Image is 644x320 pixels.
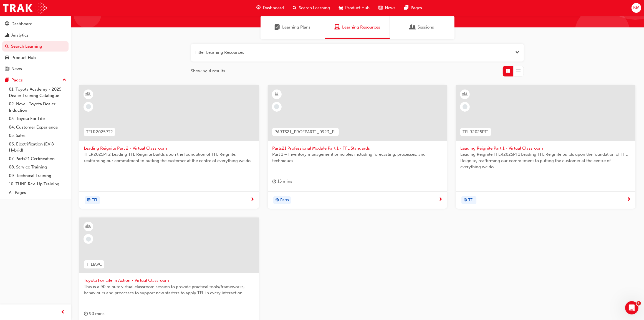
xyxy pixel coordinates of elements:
[460,151,631,170] span: Leading Reignite TFLR2025PT1 Leading TFL Reignite builds upon the foundation of TFL Reignite, rea...
[400,2,426,14] a: pages-iconPages
[272,145,443,152] span: Parts21 Professional Module Part 1 - TFL Standards
[84,277,254,284] span: Toyota For Life In Action - Virtual Classroom
[252,2,288,14] a: guage-iconDashboard
[632,3,641,13] button: BM
[7,180,69,188] a: 10. TUNE Rev-Up Training
[404,4,408,11] span: pages-icon
[5,66,9,71] span: news-icon
[268,85,447,209] a: PARTS21_PROFPART1_0923_ELParts21 Professional Module Part 1 - TFL StandardsPart 1 – Inventory man...
[378,4,383,11] span: news-icon
[7,131,69,140] a: 05. Sales
[191,68,225,74] span: Showing 4 results
[463,104,468,109] span: learningRecordVerb_NONE-icon
[468,197,474,203] span: TFL
[293,4,297,11] span: search-icon
[2,75,69,85] button: Pages
[61,309,65,316] span: prev-icon
[288,2,334,14] a: search-iconSearch Learning
[280,197,289,203] span: Parts
[84,310,88,317] span: duration-icon
[463,91,467,98] span: learningResourceType_INSTRUCTOR_LED-icon
[11,32,29,39] div: Analytics
[342,24,380,30] span: Learning Resources
[79,85,259,209] a: TFLR2025PT2Leading Reignite Part 2 - Virtual ClassroomTFLR2025PT2 Leading TFL Reignite builds upo...
[3,2,47,14] img: Trak
[282,24,311,30] span: Learning Plans
[86,237,91,242] span: learningRecordVerb_NONE-icon
[11,21,32,27] div: Dashboard
[275,197,279,204] span: target-icon
[2,41,69,52] a: Search Learning
[2,64,69,74] a: News
[345,5,370,11] span: Product Hub
[438,197,443,202] span: next-icon
[250,197,254,202] span: next-icon
[2,18,69,75] button: DashboardAnalyticsSearch LearningProduct HubNews
[385,5,395,11] span: News
[463,197,467,204] span: target-icon
[633,5,640,11] span: BM
[272,178,292,185] div: 15 mins
[84,310,105,317] div: 90 mins
[374,2,400,14] a: news-iconNews
[275,24,280,30] span: Learning Plans
[5,33,9,38] span: chart-icon
[92,197,98,203] span: TFL
[7,188,69,197] a: All Pages
[460,145,631,152] span: Leading Reignite Part 1 - Virtual Classroom
[5,55,9,60] span: car-icon
[7,100,69,114] a: 02. New - Toyota Dealer Induction
[627,197,631,202] span: next-icon
[456,85,635,209] a: TFLR2025PT1Leading Reignite Part 1 - Virtual ClassroomLeading Reignite TFLR2025PT1 Leading TFL Re...
[275,91,279,98] span: learningResourceType_ELEARNING-icon
[87,223,90,230] span: learningResourceType_INSTRUCTOR_LED-icon
[86,261,102,268] span: TFLIAVC
[2,30,69,40] a: Analytics
[325,15,390,39] a: Learning ResourcesLearning Resources
[7,140,69,155] a: 06. Electrification (EV & Hybrid)
[334,24,340,30] span: Learning Resources
[299,5,330,11] span: Search Learning
[637,301,641,306] span: 1
[418,24,434,30] span: Sessions
[7,85,69,100] a: 01. Toyota Academy - 2025 Dealer Training Catalogue
[256,4,261,11] span: guage-icon
[7,114,69,123] a: 03. Toyota For Life
[274,104,279,109] span: learningRecordVerb_NONE-icon
[84,151,254,164] span: TFLR2025PT2 Leading TFL Reignite builds upon the foundation of TFL Reignite, reaffirming our comm...
[390,15,454,39] a: SessionsSessions
[5,78,9,83] span: pages-icon
[87,91,90,98] span: learningResourceType_INSTRUCTOR_LED-icon
[2,19,69,29] a: Dashboard
[5,44,9,49] span: search-icon
[410,24,416,30] span: Sessions
[515,49,519,56] button: Open the filter
[463,129,489,135] span: TFLR2025PT1
[84,284,254,296] span: This is a 90 minute virtual classroom session to provide practical tools/frameworks, behaviours a...
[7,171,69,180] a: 09. Technical Training
[411,5,422,11] span: Pages
[263,5,284,11] span: Dashboard
[11,55,36,61] div: Product Hub
[7,123,69,132] a: 04. Customer Experience
[86,129,113,135] span: TFLR2025PT2
[272,151,443,164] span: Part 1 – Inventory management principles including forecasting, processes, and techniques.
[84,145,254,152] span: Leading Reignite Part 2 - Virtual Classroom
[274,129,337,135] span: PARTS21_PROFPART1_0923_EL
[2,53,69,63] a: Product Hub
[506,68,510,74] span: Grid
[339,4,343,11] span: car-icon
[272,178,276,185] span: duration-icon
[5,22,9,27] span: guage-icon
[11,66,22,72] div: News
[7,163,69,171] a: 08. Service Training
[86,104,91,109] span: learningRecordVerb_NONE-icon
[334,2,374,14] a: car-iconProduct Hub
[625,301,638,314] iframe: Intercom live chat
[11,77,23,83] div: Pages
[7,155,69,163] a: 07. Parts21 Certification
[62,76,66,84] span: up-icon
